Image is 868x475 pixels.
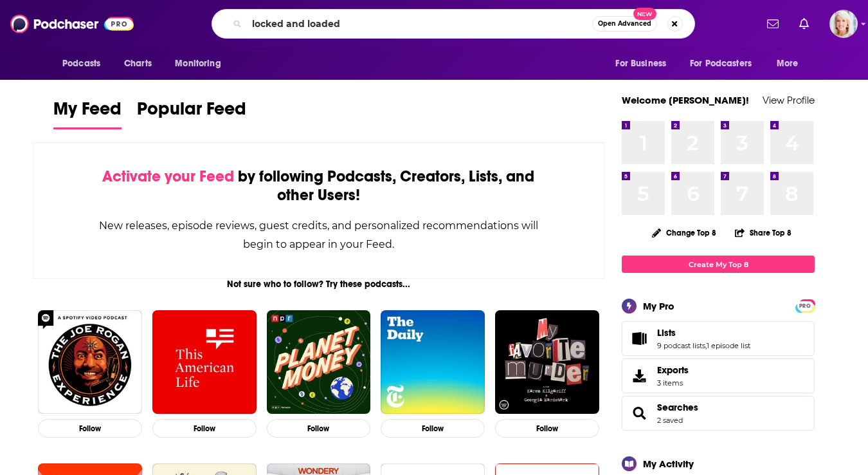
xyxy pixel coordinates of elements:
[762,13,784,35] a: Show notifications dropdown
[98,167,539,205] div: by following Podcasts, Creators, Lists, and other Users!
[38,310,142,414] img: The Joe Rogan Experience
[598,21,651,27] span: Open Advanced
[592,16,657,32] button: Open AdvancedNew
[768,51,815,76] button: open menu
[33,279,604,290] div: Not sure who to follow? Try these podcasts...
[10,12,134,36] img: Podchaser - Follow, Share and Rate Podcasts
[829,10,858,38] span: Logged in as ashtonrc
[495,310,599,414] img: My Favorite Murder with Karen Kilgariff and Georgia Hardstark
[137,98,246,129] a: Popular Feed
[657,341,705,350] a: 9 podcast lists
[626,367,652,385] span: Exports
[622,256,815,273] a: Create My Top 8
[690,55,752,73] span: For Podcasters
[643,458,694,470] div: My Activity
[53,98,122,129] a: My Feed
[212,9,695,39] div: Search podcasts, credits, & more...
[705,341,707,350] span: ,
[626,404,652,422] a: Searches
[682,51,770,76] button: open menu
[606,51,682,76] button: open menu
[797,301,813,311] span: PRO
[644,225,724,241] button: Change Top 8
[707,341,750,350] a: 1 episode list
[633,8,656,20] span: New
[657,327,750,339] a: Lists
[794,13,814,35] a: Show notifications dropdown
[381,419,485,438] button: Follow
[38,419,142,438] button: Follow
[615,55,666,73] span: For Business
[116,51,159,76] a: Charts
[267,310,371,414] img: Planet Money
[53,98,122,127] span: My Feed
[763,94,815,106] a: View Profile
[98,216,539,254] div: New releases, episode reviews, guest credits, and personalized recommendations will begin to appe...
[657,327,676,339] span: Lists
[62,55,100,73] span: Podcasts
[734,220,792,245] button: Share Top 8
[657,378,689,387] span: 3 items
[247,14,592,34] input: Search podcasts, credits, & more...
[267,419,371,438] button: Follow
[622,321,815,356] span: Lists
[622,396,815,431] span: Searches
[829,10,858,38] button: Show profile menu
[643,300,674,312] div: My Pro
[102,167,234,186] span: Activate your Feed
[626,330,652,348] a: Lists
[381,310,485,414] img: The Daily
[657,364,689,376] span: Exports
[829,10,858,38] img: User Profile
[777,55,799,73] span: More
[657,416,683,425] a: 2 saved
[797,301,813,310] a: PRO
[622,94,749,106] a: Welcome [PERSON_NAME]!
[124,55,152,73] span: Charts
[53,51,117,76] button: open menu
[622,359,815,393] a: Exports
[137,98,246,127] span: Popular Feed
[152,310,257,414] img: This American Life
[152,419,257,438] button: Follow
[166,51,237,76] button: open menu
[657,402,698,413] a: Searches
[175,55,221,73] span: Monitoring
[495,419,599,438] button: Follow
